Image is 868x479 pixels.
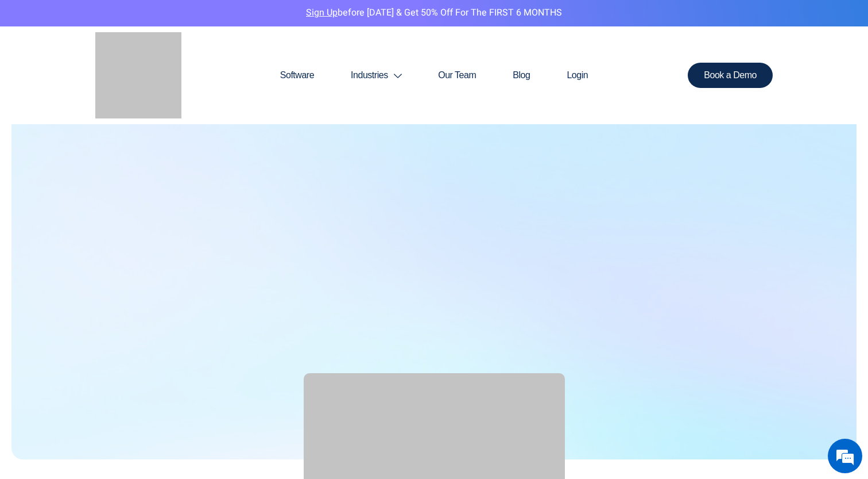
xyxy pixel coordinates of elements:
a: Industries [332,48,420,103]
a: Software [262,48,332,103]
p: before [DATE] & Get 50% Off for the FIRST 6 MONTHS [9,6,859,21]
span: Book a Demo [704,71,757,80]
a: Book a Demo [688,63,773,88]
a: Sign Up [306,6,338,20]
a: Our Team [420,48,494,103]
a: Login [548,48,606,103]
a: Blog [494,48,548,103]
